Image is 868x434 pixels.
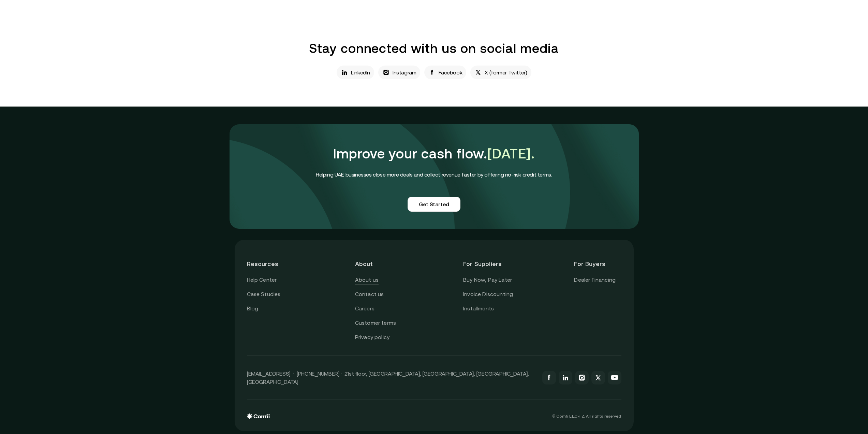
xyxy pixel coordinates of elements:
[316,141,552,166] h1: Improve your cash flow.
[424,66,466,79] a: Facebook
[355,290,384,299] a: Contact us
[487,146,535,161] span: [DATE].
[355,333,389,342] a: Privacy policy
[247,290,281,299] a: Case Studies
[485,68,527,76] p: X (former Twitter)
[351,68,370,76] p: LinkedIn
[355,304,374,313] a: Careers
[355,276,379,284] a: About us
[247,252,294,276] header: Resources
[463,252,513,276] header: For Suppliers
[574,252,621,276] header: For Buyers
[355,319,396,327] a: Customer terms
[574,276,616,284] a: Dealer Financing
[470,66,531,79] a: X (former Twitter)
[230,124,639,229] img: comfi
[463,304,494,313] a: Installments
[316,170,552,179] h4: Helping UAE businesses close more deals and collect revenue faster by offering no-risk credit terms.
[439,68,462,76] p: Facebook
[355,252,402,276] header: About
[408,197,460,212] a: Get Started
[463,276,512,284] a: Buy Now, Pay Later
[247,369,535,386] p: [EMAIL_ADDRESS] · [PHONE_NUMBER] · 21st floor, [GEOGRAPHIC_DATA], [GEOGRAPHIC_DATA], [GEOGRAPHIC_...
[393,68,416,76] p: Instagram
[247,276,277,284] a: Help Center
[552,414,621,419] p: © Comfi L.L.C-FZ, All rights reserved
[247,304,259,313] a: Blog
[463,290,513,299] a: Invoice Discounting
[219,41,649,56] h1: Stay connected with us on social media
[247,414,270,419] img: comfi logo
[337,66,374,79] a: LinkedIn
[378,66,420,79] a: Instagram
